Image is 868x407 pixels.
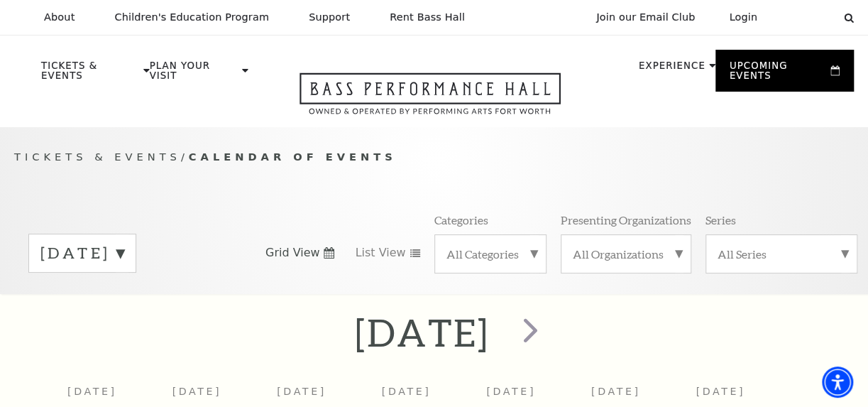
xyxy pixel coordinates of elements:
span: [DATE] [382,386,432,397]
button: next [502,308,554,358]
p: Experience [639,61,705,78]
select: Select: [780,11,830,24]
span: [DATE] [172,386,222,397]
span: [DATE] [696,386,745,397]
div: Accessibility Menu [822,367,853,398]
p: Presenting Organizations [561,212,691,227]
label: All Series [718,246,845,261]
p: About [44,11,75,23]
span: [DATE] [486,386,536,397]
p: Rent Bass Hall [390,11,465,23]
p: Support [309,11,350,23]
label: All Organizations [573,246,679,261]
p: Upcoming Events [730,61,827,88]
label: All Categories [446,246,534,261]
p: Children's Education Program [114,11,269,23]
p: Categories [434,212,488,227]
span: Calendar of Events [189,151,397,163]
span: Tickets & Events [14,151,181,163]
label: [DATE] [40,242,124,264]
h2: [DATE] [355,310,489,355]
p: / [14,148,854,166]
span: [DATE] [277,386,326,397]
a: Open this option [248,72,612,127]
span: Grid View [265,245,320,261]
p: Tickets & Events [41,61,140,88]
span: [DATE] [591,386,641,397]
p: Series [705,212,736,227]
span: List View [356,245,406,261]
p: Plan Your Visit [150,61,239,88]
